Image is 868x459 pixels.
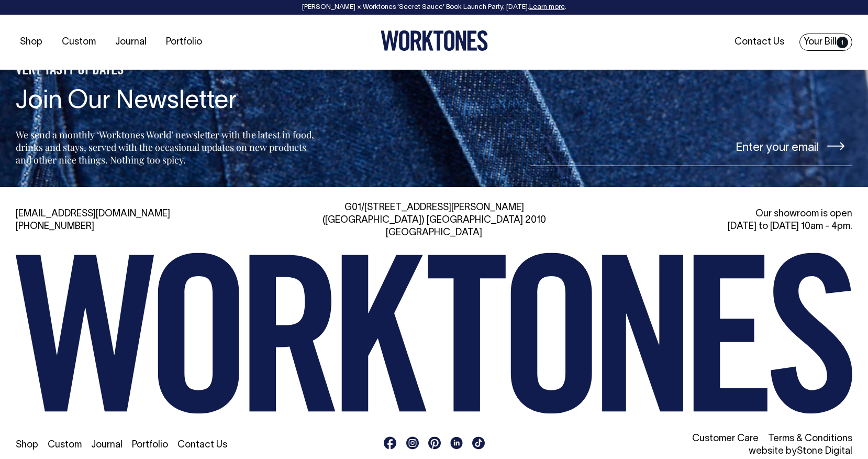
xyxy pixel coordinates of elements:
a: Your Bill1 [799,34,852,51]
a: Custom [58,34,100,51]
span: 1 [837,37,848,48]
li: website by [584,445,852,458]
a: Stone Digital [797,447,852,456]
a: [PHONE_NUMBER] [16,222,94,231]
p: We send a monthly ‘Worktones World’ newsletter with the latest in food, drinks and stays, served ... [16,128,317,166]
a: Customer Care [692,434,759,443]
input: Enter your email [530,127,852,166]
div: Our showroom is open [DATE] to [DATE] 10am - 4pm. [584,208,852,233]
a: Shop [16,34,47,51]
a: Terms & Conditions [768,434,852,443]
h5: VERY TASTY UPDATES [16,62,317,80]
h4: Join Our Newsletter [16,88,317,116]
a: [EMAIL_ADDRESS][DOMAIN_NAME] [16,210,170,218]
a: Shop [16,441,38,450]
a: Contact Us [730,34,788,51]
a: Journal [91,441,123,450]
a: Journal [111,34,151,51]
a: Contact Us [177,441,227,450]
div: [PERSON_NAME] × Worktones ‘Secret Sauce’ Book Launch Party, [DATE]. . [10,4,858,11]
a: Learn more [529,4,565,10]
a: Custom [48,441,82,450]
a: Portfolio [132,441,168,450]
div: G01/[STREET_ADDRESS][PERSON_NAME] ([GEOGRAPHIC_DATA]) [GEOGRAPHIC_DATA] 2010 [GEOGRAPHIC_DATA] [300,202,569,239]
a: Portfolio [162,34,206,51]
